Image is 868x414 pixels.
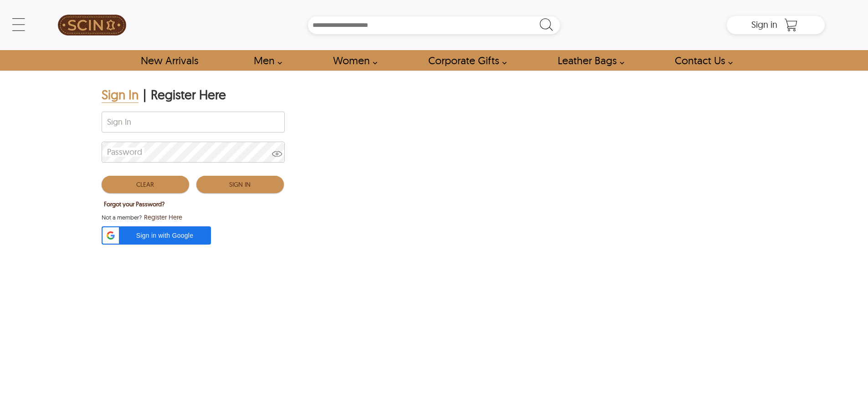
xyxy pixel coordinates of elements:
a: Shop Leather Corporate Gifts [418,50,512,71]
a: contact-us [664,50,738,71]
a: SCIN [43,5,141,46]
img: SCIN [58,5,126,46]
button: Clear [102,176,189,193]
a: Shop Women Leather Jackets [323,50,382,71]
span: Not a member? [102,213,142,222]
span: Register Here [144,213,182,222]
button: Sign In [196,176,284,193]
a: Sign in [751,22,777,29]
button: Forgot your Password? [102,198,167,210]
div: | [143,87,146,103]
a: Shop New Arrivals [130,50,208,71]
a: Shopping Cart [782,18,800,32]
a: shop men's leather jackets [243,50,287,71]
span: Sign in with Google [124,231,205,240]
div: Sign In [102,87,139,103]
div: Register Here [151,87,226,103]
span: Sign in [751,19,777,30]
a: Shop Leather Bags [547,50,629,71]
div: Sign in with Google [102,226,211,245]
